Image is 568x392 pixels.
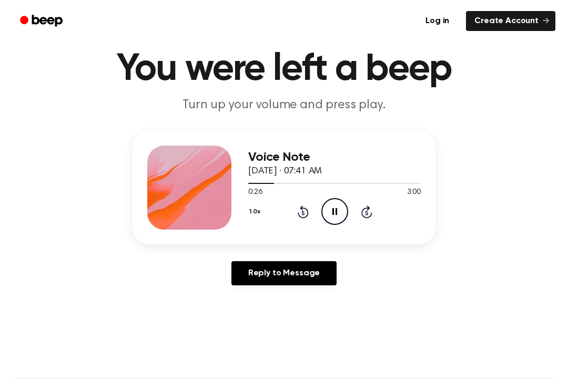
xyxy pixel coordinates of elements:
[248,167,322,176] span: [DATE] · 07:41 AM
[13,11,72,32] a: Beep
[248,187,262,198] span: 0:26
[248,203,264,221] button: 1.0x
[407,187,421,198] span: 3:00
[466,11,555,31] a: Create Account
[231,261,337,285] a: Reply to Message
[82,97,486,114] p: Turn up your volume and press play.
[248,150,421,164] h3: Voice Note
[415,9,460,33] a: Log in
[15,50,553,88] h1: You were left a beep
